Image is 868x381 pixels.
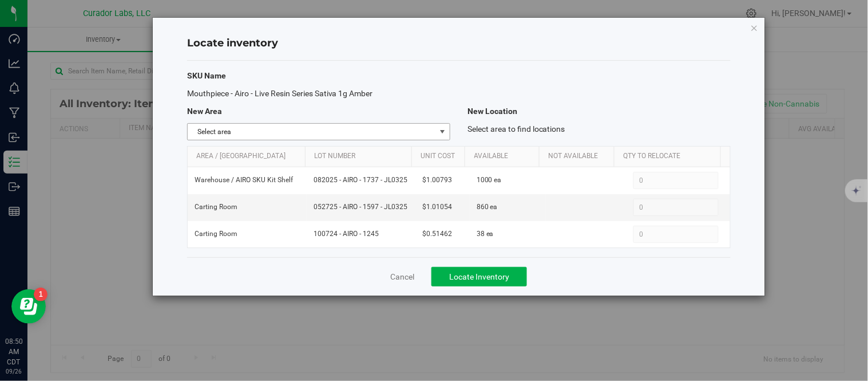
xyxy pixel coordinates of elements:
[431,267,527,286] button: Locate Inventory
[421,152,461,161] a: Unit Cost
[449,272,509,281] span: Locate Inventory
[467,107,517,116] span: New Location
[477,202,498,213] span: 860 ea
[196,152,300,161] a: Area / [GEOGRAPHIC_DATA]
[187,71,226,80] span: SKU Name
[11,289,46,324] iframe: Resource center
[195,202,237,213] span: Carting Room
[187,89,373,98] span: Mouthpiece - Airo - Live Resin Series Sativa 1g Amber
[623,152,716,161] a: Qty to Relocate
[195,229,237,239] span: Carting Room
[467,124,565,133] span: Select area to find locations
[435,124,450,140] span: select
[314,202,409,213] span: 052725 - AIRO - 1597 - JL0325
[187,36,731,51] h4: Locate inventory
[422,175,452,186] span: $1.00793
[34,288,47,301] iframe: Resource center unread badge
[188,124,435,140] span: Select area
[314,229,409,239] span: 100724 - AIRO - 1245
[314,152,407,161] a: Lot Number
[422,202,452,213] span: $1.01054
[474,152,536,161] a: Available
[549,152,610,161] a: Not Available
[195,175,293,186] span: Warehouse / AIRO SKU Kit Shelf
[422,229,452,239] span: $0.51462
[187,107,222,116] span: New Area
[314,175,409,186] span: 082025 - AIRO - 1737 - JL0325
[477,229,494,239] span: 38 ea
[390,271,414,282] a: Cancel
[477,175,502,186] span: 1000 ea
